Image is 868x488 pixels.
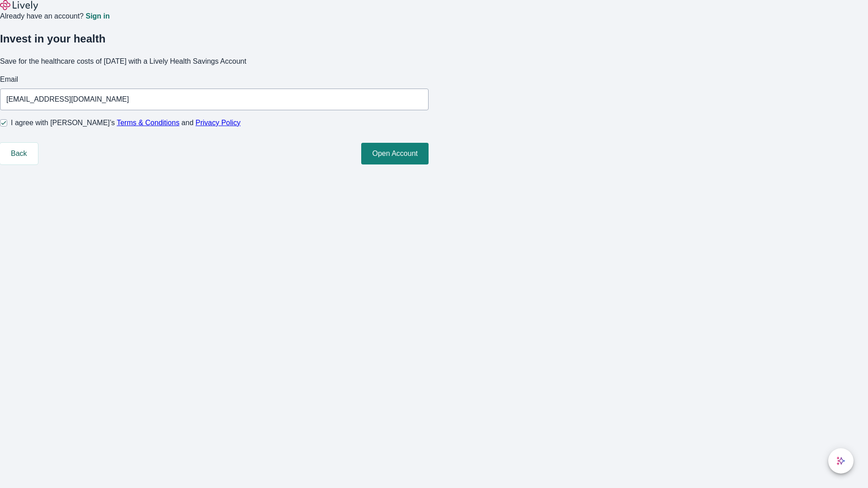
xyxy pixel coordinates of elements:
svg: Lively AI Assistant [836,456,845,465]
button: Open Account [361,143,429,164]
span: I agree with [PERSON_NAME]’s and [11,117,241,128]
a: Privacy Policy [196,119,241,127]
a: Sign in [85,13,109,20]
a: Terms & Conditions [117,119,179,127]
button: chat [828,448,854,474]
